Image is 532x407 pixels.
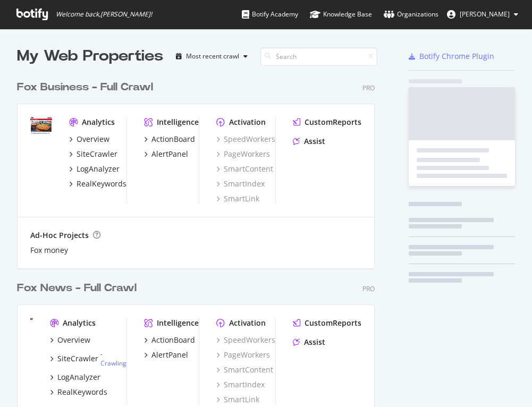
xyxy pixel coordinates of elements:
[310,9,372,20] div: Knowledge Base
[438,6,527,23] button: [PERSON_NAME]
[57,372,100,383] div: LogAnalyzer
[50,335,90,345] a: Overview
[409,51,494,62] a: Botify Chrome Plugin
[17,281,141,296] a: Fox News - Full Crawl
[216,350,270,360] a: PageWorkers
[144,350,188,360] a: AlertPanel
[362,284,375,293] div: Pro
[260,47,377,66] input: Search
[216,179,265,189] a: SmartIndex
[186,53,239,60] div: Most recent crawl
[242,9,298,20] div: Botify Academy
[305,117,361,128] div: CustomReports
[304,136,325,147] div: Assist
[293,117,361,128] a: CustomReports
[460,10,510,19] span: Ashlyn Messier
[69,134,109,145] a: Overview
[216,149,270,159] a: PageWorkers
[384,9,438,20] div: Organizations
[57,387,107,397] div: RealKeywords
[17,46,163,67] div: My Web Properties
[229,117,266,128] div: Activation
[144,149,188,159] a: AlertPanel
[151,335,195,345] div: ActionBoard
[151,134,195,145] div: ActionBoard
[293,136,325,147] a: Assist
[57,353,98,364] div: SiteCrawler
[50,372,100,383] a: LogAnalyzer
[56,10,152,19] span: Welcome back, [PERSON_NAME] !
[216,364,273,375] a: SmartContent
[100,359,126,368] a: Crawling
[305,318,361,328] div: CustomReports
[30,245,68,256] a: Fox money
[30,318,33,320] img: www.foxnews.com
[100,350,126,368] div: -
[17,80,157,95] a: Fox Business - Full Crawl
[63,318,96,328] div: Analytics
[77,134,109,145] div: Overview
[17,281,137,296] div: Fox News - Full Crawl
[69,164,120,174] a: LogAnalyzer
[216,379,265,390] a: SmartIndex
[216,394,259,405] a: SmartLink
[151,350,188,360] div: AlertPanel
[82,117,115,128] div: Analytics
[293,318,361,328] a: CustomReports
[17,80,153,95] div: Fox Business - Full Crawl
[216,134,275,145] a: SpeedWorkers
[50,387,107,397] a: RealKeywords
[172,48,252,65] button: Most recent crawl
[77,164,120,174] div: LogAnalyzer
[30,117,52,134] img: www.foxbusiness.com
[229,318,266,328] div: Activation
[362,83,375,92] div: Pro
[77,149,117,159] div: SiteCrawler
[77,179,126,189] div: RealKeywords
[157,117,199,128] div: Intelligence
[30,230,89,241] div: Ad-Hoc Projects
[216,193,259,204] a: SmartLink
[50,350,126,368] a: SiteCrawler- Crawling
[157,318,199,328] div: Intelligence
[69,149,117,159] a: SiteCrawler
[216,335,275,345] a: SpeedWorkers
[293,337,325,347] a: Assist
[144,134,195,145] a: ActionBoard
[144,335,195,345] a: ActionBoard
[304,337,325,347] div: Assist
[151,149,188,159] div: AlertPanel
[419,51,494,62] div: Botify Chrome Plugin
[216,164,273,174] a: SmartContent
[69,179,126,189] a: RealKeywords
[57,335,90,345] div: Overview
